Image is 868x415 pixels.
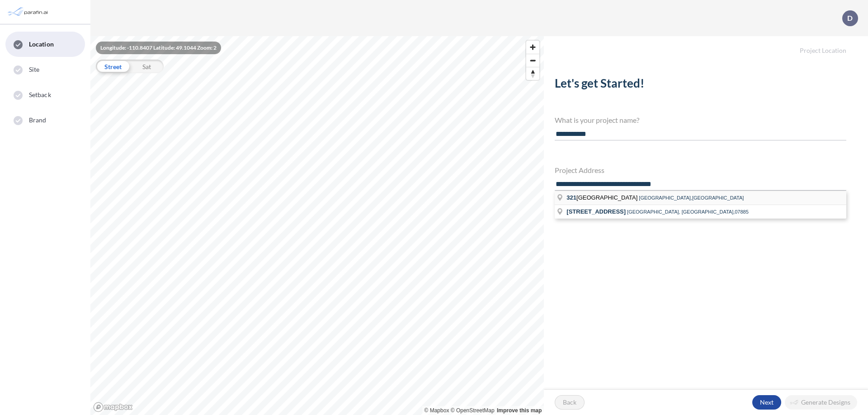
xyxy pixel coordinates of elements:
div: Sat [130,60,164,73]
button: Zoom out [526,54,539,67]
span: Brand [29,116,47,125]
a: Mapbox [425,407,449,414]
span: Zoom out [526,54,539,67]
div: Longitude: -110.8407 Latitude: 49.1044 Zoom: 2 [96,42,221,54]
h4: What is your project name? [555,116,846,124]
span: Site [29,65,39,74]
img: Parafin [7,4,51,20]
button: Zoom in [526,41,539,54]
p: Next [760,398,774,407]
button: Reset bearing to north [526,67,539,80]
span: [STREET_ADDRESS] [566,208,626,215]
button: Next [752,395,781,410]
span: [GEOGRAPHIC_DATA],[GEOGRAPHIC_DATA] [639,195,744,201]
a: OpenStreetMap [451,407,495,414]
h4: Project Address [555,166,846,174]
h5: Project Location [544,36,868,55]
span: Location [29,40,54,49]
p: D [847,14,853,22]
div: Street [96,60,130,73]
span: 321 [566,194,576,201]
a: Mapbox homepage [93,402,133,412]
span: [GEOGRAPHIC_DATA], [GEOGRAPHIC_DATA],07885 [627,209,749,214]
a: Improve this map [497,407,542,414]
span: Reset bearing to north [526,67,539,80]
h2: Let's get Started! [555,76,846,94]
span: Setback [29,90,51,99]
canvas: Map [90,36,544,415]
span: [GEOGRAPHIC_DATA] [566,194,639,201]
